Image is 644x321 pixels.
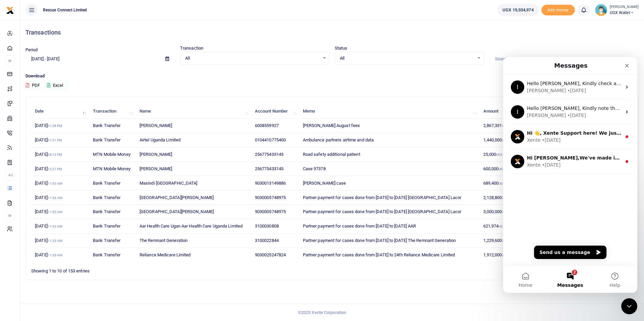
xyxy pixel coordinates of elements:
[185,55,320,62] span: All
[140,152,172,157] span: [PERSON_NAME]
[303,123,360,128] span: [PERSON_NAME] August fees
[24,24,232,29] span: Hello [PERSON_NAME], Kindly check and confirm as all the transactions were successful.
[255,252,286,257] span: 9030025247824
[483,152,503,157] span: 25,000
[24,98,438,104] span: Hi [PERSON_NAME],We've made it easier to get support! Use this chat to connect with our team in r...
[595,4,607,16] img: profile-user
[255,166,283,171] span: 256775433145
[498,167,505,171] small: UGX
[621,298,637,314] iframe: Intercom live chat
[255,195,286,200] span: 9030005748975
[8,48,21,62] div: Profile image for Ibrahim
[498,224,505,228] small: UGX
[48,167,62,171] small: 12:27 PM
[140,223,243,229] span: Aar Health Care Ugan Aar Health Care Uganda Limited
[93,209,120,214] span: Bank Transfer
[503,57,637,293] iframe: Intercom live chat
[502,239,508,243] small: UGX
[610,10,639,16] span: UGX Wallet
[24,30,63,37] div: [PERSON_NAME]
[54,226,80,231] span: Messages
[140,137,180,142] span: Airtel Uganda Limited
[140,238,187,243] span: The Remnant Generation
[483,223,505,229] span: 621,974
[90,209,134,236] button: Help
[483,209,508,214] span: 3,000,000
[255,137,286,142] span: 0104410775400
[255,123,279,128] span: 6008559927
[340,55,474,62] span: All
[64,55,83,62] div: • [DATE]
[255,238,279,243] span: 3100022844
[48,124,62,128] small: 01:58 PM
[483,137,508,142] span: 1,440,000
[303,195,462,200] span: Partner payment for cases done from [DATE] to [DATE] [GEOGRAPHIC_DATA] Lacor
[41,80,69,91] button: Excel
[595,4,639,16] a: profile-user [PERSON_NAME] UGX Wallet
[35,223,62,229] span: [DATE]
[255,209,286,214] span: 9030005748975
[93,152,130,157] span: MTN Mobile Money
[6,6,14,14] img: logo-small
[40,7,90,13] span: Rescue Connect Limited
[24,49,204,54] span: Hello [PERSON_NAME], Kindly note that all the transactions were successful.
[24,105,38,112] div: Xente
[299,104,479,119] th: Memo: activate to sort column ascending
[35,195,62,200] span: [DATE]
[35,209,62,214] span: [DATE]
[502,210,508,214] small: UGX
[502,253,508,257] small: UGX
[255,152,283,157] span: 256775433145
[479,104,513,119] th: Amount: activate to sort column ascending
[45,209,89,236] button: Messages
[25,53,160,65] input: select period
[483,238,508,243] span: 1,229,600
[483,181,505,186] span: 689,400
[35,152,62,157] span: [DATE]
[48,138,62,142] small: 01:31 PM
[180,45,203,52] label: Transaction
[489,53,639,65] input: Search
[93,137,120,142] span: Bank Transfer
[39,80,58,87] div: • [DATE]
[483,195,508,200] span: 2,128,800
[498,182,505,185] small: UGX
[25,73,639,80] p: Download
[303,238,456,243] span: Partner payment for cases done from [DATE] to [DATE] The Remnant Generation
[93,166,130,171] span: MTN Mobile Money
[541,5,575,16] li: Toup your wallet
[93,238,120,243] span: Bank Transfer
[35,123,62,128] span: [DATE]
[31,189,103,202] button: Send us a message
[48,210,63,214] small: 11:35 AM
[64,30,83,37] div: • [DATE]
[31,264,279,274] div: Showing 1 to 10 of 153 entries
[35,238,62,243] span: [DATE]
[335,45,347,52] label: Status
[93,123,120,128] span: Bank Transfer
[15,226,29,231] span: Home
[610,4,639,10] small: [PERSON_NAME]
[5,170,14,181] li: Ac
[303,166,326,171] span: Case 97378
[106,226,117,231] span: Help
[48,253,63,257] small: 11:33 AM
[35,166,62,171] span: [DATE]
[8,73,21,86] img: Profile image for Xente
[140,181,198,186] span: Masindi [GEOGRAPHIC_DATA]
[93,223,120,229] span: Bank Transfer
[8,98,21,111] img: Profile image for Xente
[5,210,14,221] li: M
[483,166,505,171] span: 600,000
[35,137,62,142] span: [DATE]
[303,223,416,229] span: Partner payment for cases done from [DATE] to [DATE] AAR
[31,104,89,119] th: Date: activate to sort column descending
[25,47,38,53] label: Period
[303,152,360,157] span: Road safety additional patient
[255,223,279,229] span: 3100030808
[39,105,58,112] div: • [DATE]
[89,104,136,119] th: Transaction: activate to sort column ascending
[140,123,172,128] span: [PERSON_NAME]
